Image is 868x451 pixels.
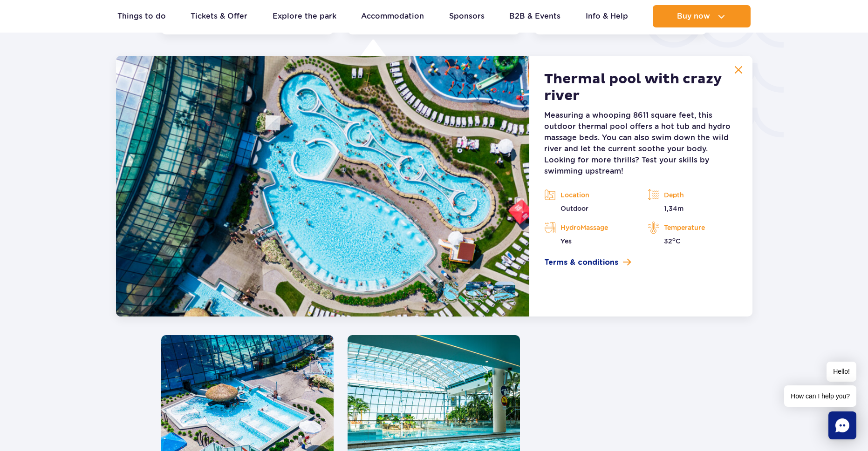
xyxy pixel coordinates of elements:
span: Hello! [827,362,856,382]
span: Terms & conditions [544,257,618,268]
a: Terms & conditions [544,257,737,268]
span: Buy now [677,12,710,20]
p: 1,34m [648,204,737,213]
h2: Thermal pool with crazy river [544,71,737,104]
p: Yes [544,236,634,246]
a: Sponsors [449,5,485,27]
div: Chat [828,411,856,439]
a: B2B & Events [509,5,560,27]
button: Buy now [653,5,751,27]
p: Temperature [648,221,737,235]
p: Location [544,188,634,202]
span: How can I help you? [784,385,856,407]
a: Accommodation [361,5,424,27]
p: Outdoor [544,204,634,213]
a: Things to do [117,5,166,27]
a: Explore the park [273,5,336,27]
p: Depth [648,188,737,202]
p: HydroMassage [544,221,634,235]
p: Measuring a whooping 8611 square feet, this outdoor thermal pool offers a hot tub and hydro massa... [544,110,737,177]
sup: o [672,236,676,242]
p: 32 C [648,236,737,246]
a: Info & Help [586,5,628,27]
a: Tickets & Offer [191,5,247,27]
